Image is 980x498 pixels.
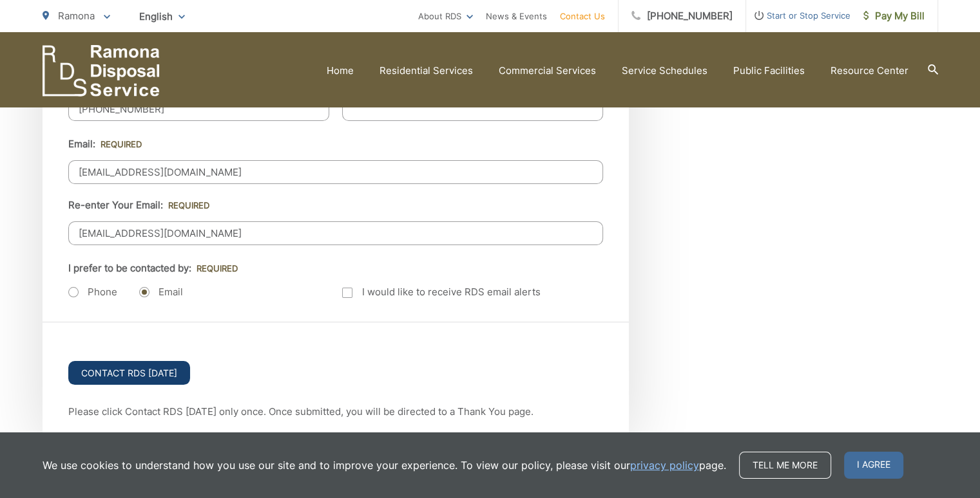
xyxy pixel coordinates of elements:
[486,8,547,24] a: News & Events
[380,63,473,78] a: Residential Services
[68,286,117,299] label: Phone
[418,8,473,24] a: About RDS
[130,5,195,28] span: English
[733,63,805,78] a: Public Facilities
[139,286,183,299] label: Email
[68,199,209,211] label: Re-enter Your Email:
[43,45,160,97] a: EDCD logo. Return to the homepage.
[739,452,831,479] a: Tell me more
[831,63,908,78] a: Resource Center
[43,457,726,473] p: We use cookies to understand how you use our site and to improve your experience. To view our pol...
[68,138,142,150] label: Email:
[68,263,238,274] label: I prefer to be contacted by:
[342,284,541,300] label: I would like to receive RDS email alerts
[58,10,95,22] span: Ramona
[844,452,903,479] span: I agree
[560,8,605,24] a: Contact Us
[863,8,925,24] span: Pay My Bill
[499,63,596,78] a: Commercial Services
[630,457,699,473] a: privacy policy
[68,361,190,385] input: Contact RDS [DATE]
[622,63,707,78] a: Service Schedules
[327,63,354,78] a: Home
[68,404,603,420] p: Please click Contact RDS [DATE] only once. Once submitted, you will be directed to a Thank You page.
